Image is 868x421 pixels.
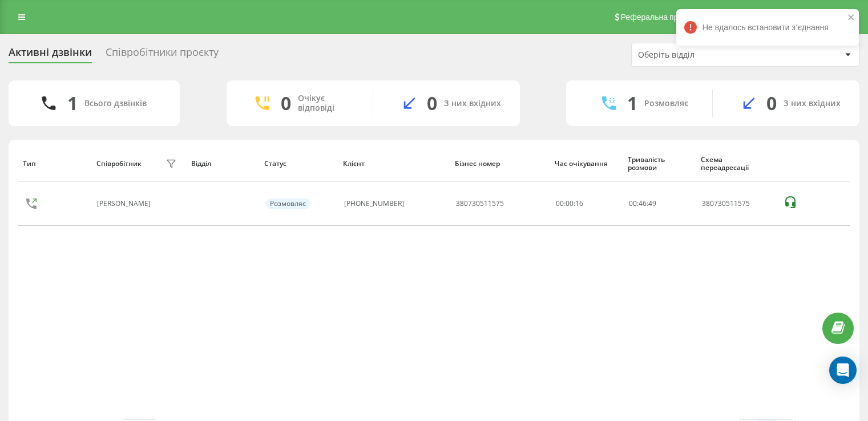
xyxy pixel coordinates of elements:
[264,160,332,168] div: Статус
[701,156,772,172] div: Схема переадресації
[621,13,705,22] span: Реферальна програма
[676,9,859,46] div: Не вдалось встановити зʼєднання
[702,200,771,208] div: 380730511575
[298,94,356,113] div: Очікує відповіді
[106,46,219,64] div: Співробітники проєкту
[265,199,310,209] div: Розмовляє
[629,199,637,208] span: 00
[456,200,504,208] div: 380730511575
[628,156,690,172] div: Тривалість розмови
[455,160,544,168] div: Бізнес номер
[784,99,841,108] div: З них вхідних
[344,200,404,208] div: [PHONE_NUMBER]
[555,160,617,168] div: Час очікування
[444,99,501,108] div: З них вхідних
[427,92,437,114] div: 0
[9,46,92,64] div: Активні дзвінки
[556,200,616,208] div: 00:00:16
[627,92,637,114] div: 1
[638,50,774,60] div: Оберіть відділ
[84,99,147,108] div: Всього дзвінків
[766,92,777,114] div: 0
[644,99,688,108] div: Розмовляє
[829,357,857,384] div: Open Intercom Messenger
[343,160,444,168] div: Клієнт
[847,13,855,23] button: close
[281,92,291,114] div: 0
[639,199,647,208] span: 46
[23,160,85,168] div: Тип
[67,92,78,114] div: 1
[648,199,656,208] span: 49
[629,200,656,208] div: : :
[191,160,253,168] div: Відділ
[97,200,154,208] div: [PERSON_NAME]
[96,160,142,168] div: Співробітник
